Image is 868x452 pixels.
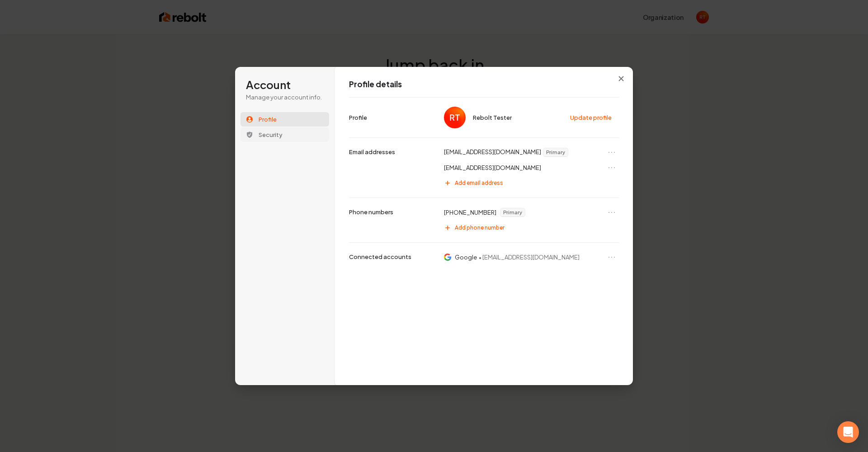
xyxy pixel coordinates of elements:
[444,148,541,157] p: [EMAIL_ADDRESS][DOMAIN_NAME]
[246,78,324,92] h1: Account
[837,421,859,443] div: Open Intercom Messenger
[259,115,277,123] span: Profile
[606,207,617,218] button: Open menu
[349,208,393,216] p: Phone numbers
[613,71,629,87] button: Close modal
[444,208,496,217] p: [PHONE_NUMBER]
[349,253,411,261] p: Connected accounts
[500,208,525,217] span: Primary
[349,113,367,122] p: Profile
[444,253,451,261] img: Google
[349,148,395,156] p: Email addresses
[543,148,568,156] span: Primary
[241,127,329,142] button: Security
[439,221,619,235] button: Add phone number
[479,253,580,261] span: • [EMAIL_ADDRESS][DOMAIN_NAME]
[259,131,283,139] span: Security
[444,164,541,172] p: [EMAIL_ADDRESS][DOMAIN_NAME]
[606,147,617,158] button: Open menu
[349,79,619,90] h1: Profile details
[566,111,617,124] button: Update profile
[606,162,617,173] button: Open menu
[439,176,619,190] button: Add email address
[455,253,477,261] p: Google
[246,93,324,101] p: Manage your account info.
[455,179,503,187] span: Add email address
[606,252,617,263] button: Open menu
[455,224,505,231] span: Add phone number
[473,113,512,122] span: Rebolt Tester
[444,107,466,128] img: Rebolt Tester
[241,112,329,127] button: Profile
